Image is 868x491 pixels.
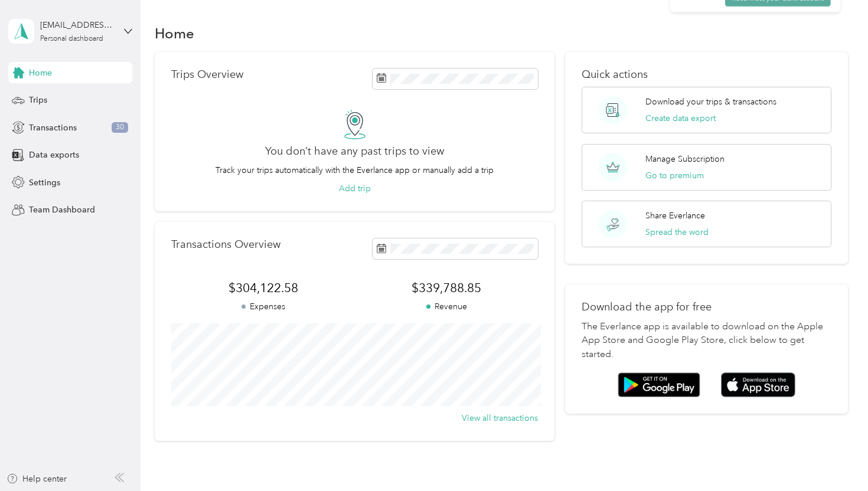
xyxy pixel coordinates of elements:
[112,122,128,133] span: 30
[40,19,114,31] div: [EMAIL_ADDRESS][DOMAIN_NAME]
[171,68,243,81] p: Trips Overview
[645,153,725,165] p: Manage Subscription
[645,226,709,238] button: Spread the word
[802,425,868,491] iframe: Everlance-gr Chat Button Frame
[645,210,705,222] p: Share Everlance
[582,68,831,81] p: Quick actions
[721,372,795,398] img: App store
[582,320,831,362] p: The Everlance app is available to download on the Apple App Store and Google Play Store, click be...
[171,238,280,251] p: Transactions Overview
[462,412,538,424] button: View all transactions
[355,300,539,313] p: Revenue
[171,300,355,313] p: Expenses
[645,96,776,108] p: Download your trips & transactions
[29,94,47,106] span: Trips
[645,112,716,125] button: Create data export
[29,67,52,79] span: Home
[265,145,444,158] h2: You don’t have any past trips to view
[355,280,539,296] span: $339,788.85
[645,169,704,182] button: Go to premium
[29,149,79,161] span: Data exports
[216,164,494,176] p: Track your trips automatically with the Everlance app or manually add a trip
[29,122,77,134] span: Transactions
[29,204,95,216] span: Team Dashboard
[339,182,371,195] button: Add trip
[171,280,355,296] span: $304,122.58
[6,473,67,485] button: Help center
[155,27,194,40] h1: Home
[29,176,60,189] span: Settings
[664,37,847,70] p: To continue pulling your transactions from your Chase account, we need you to renew your login
[618,372,700,397] img: Google play
[40,35,103,42] div: Personal dashboard
[719,86,847,105] button: Reconnect your bank account
[664,17,829,31] p: Please renew bank login
[582,301,831,313] p: Download the app for free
